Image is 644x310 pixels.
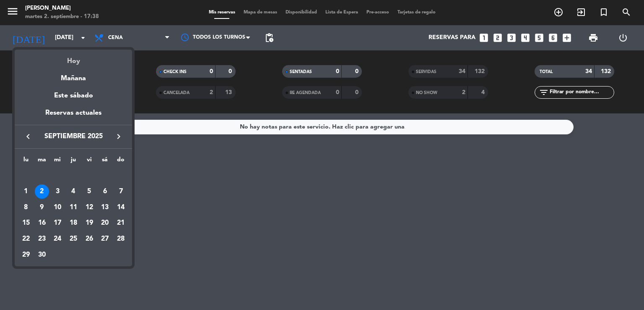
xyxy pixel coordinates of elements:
div: 28 [114,232,128,246]
td: 9 de septiembre de 2025 [34,200,50,215]
td: 19 de septiembre de 2025 [81,215,97,231]
div: 20 [98,216,112,230]
th: jueves [65,155,81,168]
th: sábado [97,155,113,168]
div: 15 [19,216,33,230]
button: keyboard_arrow_right [111,131,126,142]
th: miércoles [49,155,65,168]
div: 18 [66,216,80,230]
div: 27 [98,232,112,246]
div: 8 [19,200,33,215]
div: 13 [98,200,112,215]
td: 20 de septiembre de 2025 [97,215,113,231]
div: 16 [35,216,49,230]
td: 11 de septiembre de 2025 [65,200,81,215]
div: Hoy [15,50,132,67]
td: 15 de septiembre de 2025 [18,215,34,231]
div: 29 [19,248,33,262]
td: 6 de septiembre de 2025 [97,184,113,200]
td: 16 de septiembre de 2025 [34,215,50,231]
td: 8 de septiembre de 2025 [18,200,34,215]
div: Este sábado [15,84,132,108]
td: 26 de septiembre de 2025 [81,231,97,247]
td: 25 de septiembre de 2025 [65,231,81,247]
div: 10 [50,200,65,215]
div: 9 [35,200,49,215]
td: 30 de septiembre de 2025 [34,247,50,263]
div: 23 [35,232,49,246]
td: 2 de septiembre de 2025 [34,184,50,200]
div: 22 [19,232,33,246]
div: 4 [66,184,80,199]
td: 21 de septiembre de 2025 [113,215,129,231]
td: 10 de septiembre de 2025 [49,200,65,215]
td: 12 de septiembre de 2025 [81,200,97,215]
td: 13 de septiembre de 2025 [97,200,113,215]
div: 2 [35,184,49,199]
div: 12 [82,200,96,215]
div: 25 [66,232,80,246]
td: 22 de septiembre de 2025 [18,231,34,247]
td: 1 de septiembre de 2025 [18,184,34,200]
div: 1 [19,184,33,199]
div: 11 [66,200,80,215]
td: 27 de septiembre de 2025 [97,231,113,247]
i: keyboard_arrow_left [23,131,33,142]
th: domingo [113,155,129,168]
td: 5 de septiembre de 2025 [81,184,97,200]
div: 24 [50,232,65,246]
i: keyboard_arrow_right [114,131,124,142]
td: 23 de septiembre de 2025 [34,231,50,247]
td: 29 de septiembre de 2025 [18,247,34,263]
div: 3 [50,184,65,199]
div: 21 [114,216,128,230]
td: 3 de septiembre de 2025 [49,184,65,200]
div: 7 [114,184,128,199]
th: viernes [81,155,97,168]
div: 17 [50,216,65,230]
div: 14 [114,200,128,215]
td: 18 de septiembre de 2025 [65,215,81,231]
td: 17 de septiembre de 2025 [49,215,65,231]
td: 14 de septiembre de 2025 [113,200,129,215]
div: 19 [82,216,96,230]
span: septiembre 2025 [36,131,111,142]
th: lunes [18,155,34,168]
div: 6 [98,184,112,199]
td: 4 de septiembre de 2025 [65,184,81,200]
div: 5 [82,184,96,199]
th: martes [34,155,50,168]
td: 7 de septiembre de 2025 [113,184,129,200]
div: Reservas actuales [15,108,132,125]
td: SEP. [18,168,129,184]
div: 26 [82,232,96,246]
td: 24 de septiembre de 2025 [49,231,65,247]
div: 30 [35,248,49,262]
td: 28 de septiembre de 2025 [113,231,129,247]
button: keyboard_arrow_left [21,131,36,142]
div: Mañana [15,67,132,84]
